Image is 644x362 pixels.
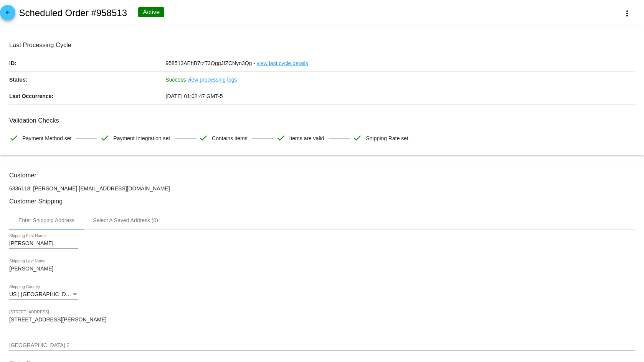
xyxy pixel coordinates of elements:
[9,41,635,49] h3: Last Processing Cycle
[9,292,78,298] mat-select: Shipping Country
[623,9,632,18] mat-icon: more_vert
[199,133,208,143] mat-icon: check
[19,8,127,18] h2: Scheduled Order #958513
[366,130,408,146] span: Shipping Rate set
[166,60,255,66] span: 958513AEhB7tzT3QggJfZCNyn3Qg -
[22,130,71,146] span: Payment Method set
[353,133,362,143] mat-icon: check
[9,117,635,124] h3: Validation Checks
[289,130,324,146] span: Items are valid
[9,72,166,88] p: Status:
[166,77,186,83] span: Success
[9,133,18,143] mat-icon: check
[138,7,164,17] div: Active
[3,10,12,19] mat-icon: arrow_back
[187,72,237,88] a: view processing logs
[9,342,635,349] input: Shipping Street 2
[93,217,158,223] div: Select A Saved Address (0)
[113,130,170,146] span: Payment Integration set
[9,88,166,104] p: Last Occurrence:
[276,133,286,143] mat-icon: check
[166,93,223,99] span: [DATE] 01:02:47 GMT-5
[212,130,248,146] span: Contains items
[9,241,78,247] input: Shipping First Name
[9,185,635,192] p: 6336118: [PERSON_NAME] [EMAIL_ADDRESS][DOMAIN_NAME]
[257,55,308,71] a: view last cycle details
[9,291,77,297] span: US | [GEOGRAPHIC_DATA]
[9,55,166,71] p: ID:
[100,133,109,143] mat-icon: check
[9,266,78,272] input: Shipping Last Name
[9,172,635,179] h3: Customer
[9,317,635,323] input: Shipping Street 1
[9,198,635,205] h3: Customer Shipping
[18,217,74,223] div: Enter Shipping Address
